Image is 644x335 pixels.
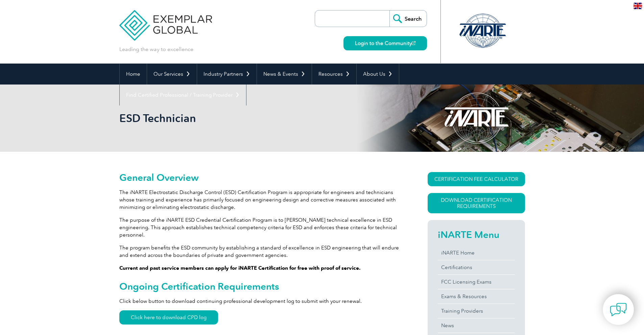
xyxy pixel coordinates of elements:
input: Search [389,10,427,27]
p: The iNARTE Electrostatic Discharge Control (ESD) Certification Program is appropriate for enginee... [119,189,403,211]
a: Click here to download CPD log [119,310,218,325]
a: Certifications [438,260,515,274]
img: contact-chat.png [610,301,627,318]
a: Industry Partners [197,64,257,85]
h2: General Overview [119,172,403,183]
a: Login to the Community [343,36,427,50]
a: News [438,318,515,333]
strong: Current and past service members can apply for iNARTE Certification for free with proof of service. [119,265,361,271]
a: Our Services [147,64,197,85]
a: Home [120,64,147,85]
img: en [634,3,642,9]
a: Exams & Resources [438,289,515,304]
a: FCC Licensing Exams [438,275,515,289]
a: CERTIFICATION FEE CALCULATOR [428,172,525,186]
a: Find Certified Professional / Training Provider [120,85,246,105]
a: Download Certification Requirements [428,193,525,213]
p: The program benefits the ESD community by establishing a standard of excellence in ESD engineerin... [119,244,403,259]
h2: iNARTE Menu [438,229,515,240]
h1: ESD Technician [119,112,379,125]
a: iNARTE Home [438,246,515,260]
p: Leading the way to excellence [119,46,193,53]
img: open_square.png [412,41,415,45]
p: The purpose of the iNARTE ESD Credential Certification Program is to [PERSON_NAME] technical exce... [119,216,403,239]
h2: Ongoing Certification Requirements [119,281,403,292]
a: Training Providers [438,304,515,318]
a: News & Events [257,64,312,85]
a: Resources [312,64,356,85]
p: Click below button to download continuing professional development log to submit with your renewal. [119,297,403,305]
a: About Us [357,64,399,85]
